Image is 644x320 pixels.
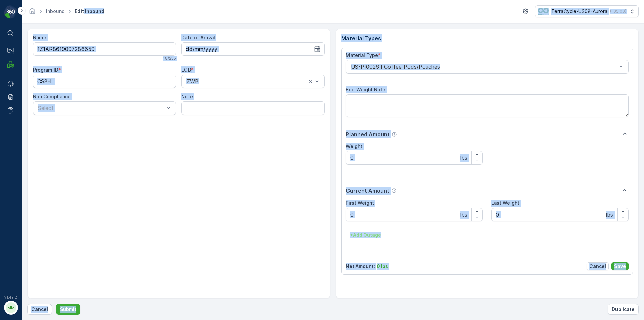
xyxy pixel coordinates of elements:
label: Program ID [33,67,58,73]
img: logo [4,5,17,19]
label: Name [33,35,46,40]
label: First Weight [346,200,374,206]
label: Note [181,94,193,99]
button: TerraCycle-US08-Aurora(-05:00) [535,5,639,17]
p: Planned Amount [346,130,390,138]
button: +Add Outage [346,230,385,240]
p: Duplicate [612,306,635,313]
div: MM [6,302,16,313]
p: Current Amount [346,187,389,195]
p: Select [38,104,164,112]
span: Edit Inbound [73,8,106,15]
label: Weight [346,143,362,149]
div: Help Tooltip Icon [392,132,397,137]
p: Cancel [589,263,606,270]
p: Net Amount : [346,263,375,270]
p: ( -05:00 ) [610,9,626,14]
label: LOB [181,67,191,73]
p: TerraCycle-US08-Aurora [551,8,607,15]
p: Save [614,263,626,270]
label: Non Compliance [33,94,71,99]
label: Last Weight [491,200,519,206]
p: 0 lbs [377,263,388,270]
label: Date of Arrival [181,35,215,40]
input: dd/mm/yyyy [181,42,325,56]
button: Submit [56,304,80,315]
button: Cancel [587,262,609,270]
p: + Add Outage [350,232,381,238]
p: lbs [460,154,467,162]
a: Homepage [29,10,36,16]
p: Material Types [341,34,633,42]
img: image_ci7OI47.png [538,8,549,15]
button: Duplicate [608,304,639,315]
p: 18 / 255 [163,56,176,61]
p: Cancel [31,306,48,313]
label: Material Type [346,52,378,58]
a: Inbound [46,8,65,14]
button: MM [4,301,17,315]
label: Edit Weight Note [346,87,385,92]
button: Save [611,262,629,270]
p: lbs [460,211,467,219]
button: Cancel [27,304,52,315]
span: v 1.49.2 [4,295,17,299]
div: Help Tooltip Icon [391,188,397,193]
p: lbs [606,211,613,219]
p: Submit [60,306,76,313]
